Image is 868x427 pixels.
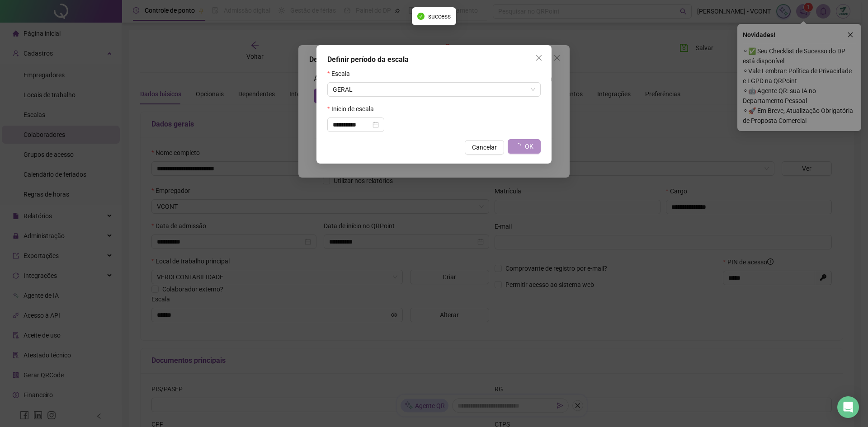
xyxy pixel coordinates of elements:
[417,13,425,20] span: check-circle
[472,142,497,152] span: Cancelar
[327,104,380,114] label: Inicio de escala
[327,69,356,79] label: Escala
[525,141,533,151] span: OK
[535,54,542,61] span: close
[508,139,541,154] button: OK
[532,51,546,65] button: Close
[837,396,859,418] div: Open Intercom Messenger
[465,140,504,155] button: Cancelar
[514,143,522,150] span: loading
[333,83,535,96] span: GERAL
[428,11,451,21] span: success
[327,54,541,65] div: Definir período da escala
